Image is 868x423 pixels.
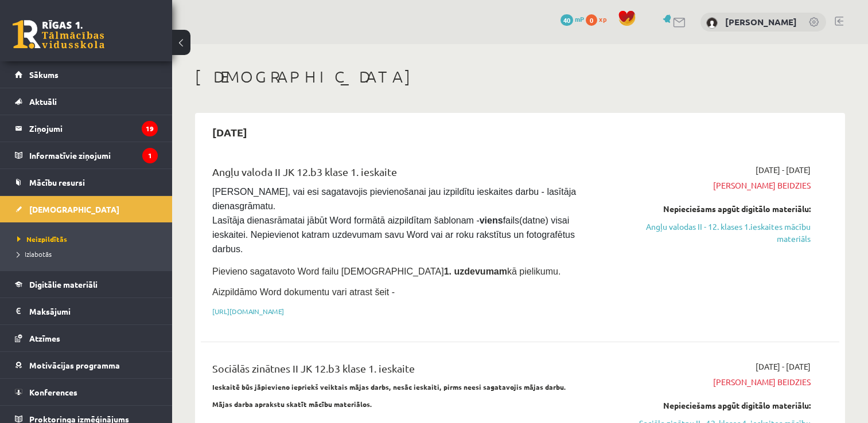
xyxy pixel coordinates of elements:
div: Nepieciešams apgūt digitālo materiālu: [622,399,811,412]
h1: [DEMOGRAPHIC_DATA] [195,67,845,87]
a: Rīgas 1. Tālmācības vidusskola [13,20,104,49]
span: Aktuāli [29,96,57,107]
span: Mācību resursi [29,177,85,187]
strong: Ieskaitē būs jāpievieno iepriekš veiktais mājas darbs, nesāc ieskaiti, pirms neesi sagatavojis mā... [212,382,566,391]
span: Motivācijas programma [29,360,120,370]
a: Aktuāli [15,88,158,115]
a: Ziņojumi19 [15,115,158,142]
span: Izlabotās [17,249,52,258]
span: [PERSON_NAME] beidzies [622,376,811,388]
a: Digitālie materiāli [15,271,158,297]
strong: Mājas darba aprakstu skatīt mācību materiālos. [212,399,372,409]
a: Maksājumi [15,298,158,324]
span: Atzīmes [29,333,60,343]
a: Mācību resursi [15,169,158,195]
span: Aizpildāmo Word dokumentu vari atrast šeit - [212,287,395,297]
span: Digitālie materiāli [29,279,98,289]
a: Atzīmes [15,325,158,351]
span: [DEMOGRAPHIC_DATA] [29,204,119,214]
a: [PERSON_NAME] [725,16,797,28]
i: 19 [142,121,158,136]
a: Sākums [15,61,158,88]
span: Neizpildītās [17,234,67,244]
a: [URL][DOMAIN_NAME] [212,307,284,316]
span: [PERSON_NAME] beidzies [622,179,811,191]
a: [DEMOGRAPHIC_DATA] [15,196,158,222]
strong: viens [480,216,503,225]
span: xp [599,14,606,23]
a: Motivācijas programma [15,352,158,378]
span: Konferences [29,387,77,397]
i: 1 [142,148,158,163]
span: [DATE] - [DATE] [756,164,811,176]
h2: [DATE] [201,119,259,146]
span: 40 [560,14,573,26]
div: Nepieciešams apgūt digitālo materiālu: [622,203,811,215]
span: Pievieno sagatavoto Word failu [DEMOGRAPHIC_DATA] kā pielikumu. [212,267,560,276]
img: Soņa Pučko [706,17,718,29]
a: 0 xp [586,14,612,23]
strong: 1. uzdevumam [444,267,507,276]
a: Angļu valodas II - 12. klases 1.ieskaites mācību materiāls [622,221,811,245]
div: Angļu valoda II JK 12.b3 klase 1. ieskaite [212,164,605,185]
span: [PERSON_NAME], vai esi sagatavojis pievienošanai jau izpildītu ieskaites darbu - lasītāja dienasg... [212,187,579,254]
legend: Maksājumi [29,298,158,324]
a: Neizpildītās [17,234,161,244]
a: Konferences [15,379,158,405]
span: [DATE] - [DATE] [756,361,811,373]
legend: Informatīvie ziņojumi [29,142,158,169]
span: 0 [586,14,597,26]
span: Sākums [29,69,59,80]
legend: Ziņojumi [29,115,158,142]
a: 40 mP [560,14,584,23]
a: Izlabotās [17,249,161,259]
a: Informatīvie ziņojumi1 [15,142,158,169]
div: Sociālās zinātnes II JK 12.b3 klase 1. ieskaite [212,361,605,382]
span: mP [575,14,584,23]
